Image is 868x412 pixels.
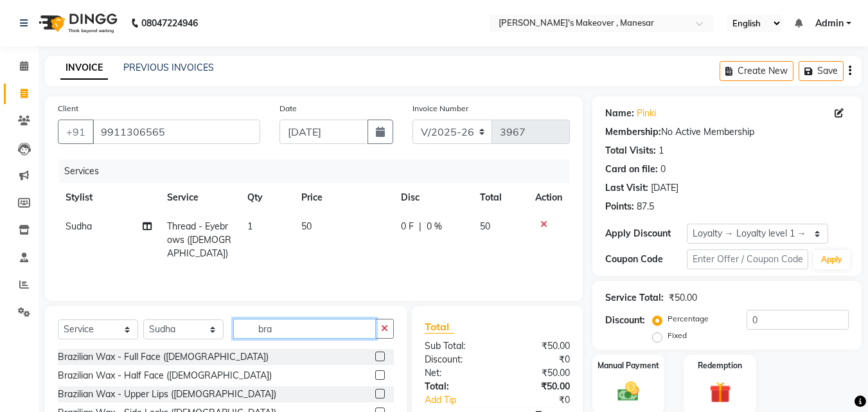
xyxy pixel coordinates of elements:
[605,253,686,266] div: Coupon Code
[60,57,108,80] a: INVOICE
[799,61,844,81] button: Save
[703,379,738,406] img: _gift.svg
[58,388,276,401] div: Brazilian Wax - Upper Lips ([DEMOGRAPHIC_DATA])
[401,220,414,233] span: 0 F
[480,220,490,232] span: 50
[605,227,686,240] div: Apply Discount
[58,120,94,144] button: +91
[605,181,648,195] div: Last Visit:
[605,314,645,327] div: Discount:
[58,350,269,364] div: Brazilian Wax - Full Face ([DEMOGRAPHIC_DATA])
[611,379,646,404] img: _cash.svg
[294,183,393,212] th: Price
[279,103,297,114] label: Date
[605,291,664,305] div: Service Total:
[659,144,664,157] div: 1
[668,330,687,341] label: Fixed
[233,319,376,339] input: Search or Scan
[167,220,231,259] span: Thread - Eyebrows ([DEMOGRAPHIC_DATA])
[687,249,808,269] input: Enter Offer / Coupon Code
[58,183,159,212] th: Stylist
[813,250,850,269] button: Apply
[247,220,252,232] span: 1
[527,183,570,212] th: Action
[497,366,580,380] div: ₹50.00
[93,120,260,144] input: Search by Name/Mobile/Email/Code
[240,183,294,212] th: Qty
[660,163,666,176] div: 0
[159,183,240,212] th: Service
[497,353,580,366] div: ₹0
[651,181,678,195] div: [DATE]
[66,220,92,232] span: Sudha
[472,183,528,212] th: Total
[637,200,654,213] div: 87.5
[720,61,793,81] button: Create New
[497,339,580,353] div: ₹50.00
[427,220,442,233] span: 0 %
[59,159,580,183] div: Services
[58,369,272,382] div: Brazilian Wax - Half Face ([DEMOGRAPHIC_DATA])
[415,393,511,407] a: Add Tip
[605,144,656,157] div: Total Visits:
[301,220,312,232] span: 50
[425,320,454,334] span: Total
[123,62,214,73] a: PREVIOUS INVOICES
[598,360,659,372] label: Manual Payment
[419,220,421,233] span: |
[605,125,849,139] div: No Active Membership
[637,107,656,120] a: Pinki
[605,200,634,213] div: Points:
[415,353,497,366] div: Discount:
[58,103,78,114] label: Client
[497,380,580,393] div: ₹50.00
[669,291,697,305] div: ₹50.00
[605,163,658,176] div: Card on file:
[605,125,661,139] div: Membership:
[415,339,497,353] div: Sub Total:
[393,183,472,212] th: Disc
[698,360,742,372] label: Redemption
[415,380,497,393] div: Total:
[412,103,468,114] label: Invoice Number
[415,366,497,380] div: Net:
[33,5,121,41] img: logo
[141,5,198,41] b: 08047224946
[511,393,580,407] div: ₹0
[668,313,709,325] label: Percentage
[815,17,844,30] span: Admin
[605,107,634,120] div: Name:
